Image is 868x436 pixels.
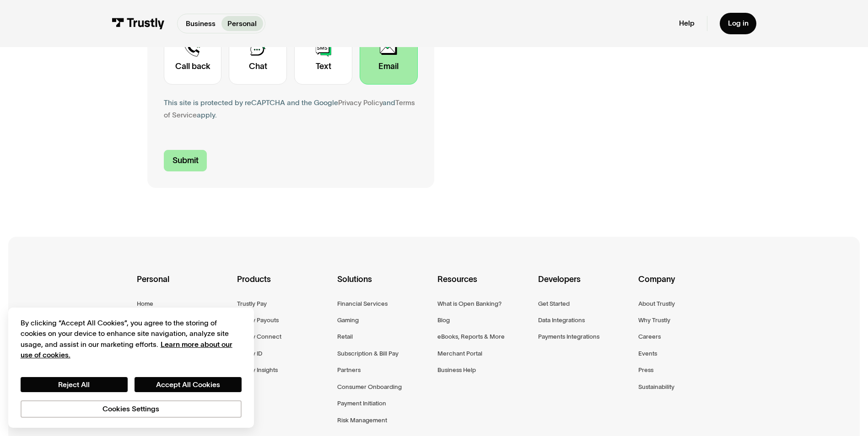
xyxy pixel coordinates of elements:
a: Trustly Connect [237,331,281,342]
div: Personal [137,273,230,298]
a: Get Started [538,298,570,309]
a: Trustly Insights [237,365,278,375]
a: Payments Integrations [538,331,599,342]
a: Data Integrations [538,315,585,325]
div: Solutions [337,273,430,298]
a: Press [638,365,653,375]
div: This site is protected by reCAPTCHA and the Google and apply. [164,97,418,122]
a: eBooks, Reports & More [437,331,505,342]
a: Terms of Service [164,99,415,119]
a: Retail [337,331,353,342]
button: Reject All [21,377,128,393]
a: Business Help [437,365,476,375]
div: Company [638,273,731,298]
div: Cookie banner [8,308,254,428]
a: Sustainability [638,382,674,392]
a: What is Open Banking? [437,298,501,309]
button: Cookies Settings [21,400,242,418]
a: Help [679,19,695,28]
a: Business [179,16,221,31]
div: Privacy [21,318,242,418]
a: Careers [638,331,661,342]
a: Consumer Onboarding [337,382,402,392]
a: Trustly Payouts [237,315,279,325]
a: Privacy Policy [338,99,383,106]
a: About Trustly [638,298,675,309]
a: Subscription & Bill Pay [337,348,399,359]
p: Personal [227,18,257,29]
img: Trustly Logo [112,18,165,29]
a: Home [137,298,153,309]
input: Submit [164,150,207,171]
a: Payment Initiation [337,398,386,409]
a: Risk Management [337,415,387,425]
a: Blog [437,315,450,325]
a: Partners [337,365,361,375]
div: Resources [437,273,530,298]
div: Log in [728,19,749,28]
a: Merchant Portal [437,348,482,359]
p: Business [186,18,216,29]
a: Trustly Pay [237,298,267,309]
a: Why Trustly [638,315,670,325]
div: Developers [538,273,631,298]
div: Products [237,273,330,298]
button: Accept All Cookies [135,377,242,393]
a: Events [638,348,657,359]
a: Personal [221,16,263,31]
a: Financial Services [337,298,388,309]
a: Log in [720,13,757,34]
div: By clicking “Accept All Cookies”, you agree to the storing of cookies on your device to enhance s... [21,318,242,361]
a: Gaming [337,315,359,325]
